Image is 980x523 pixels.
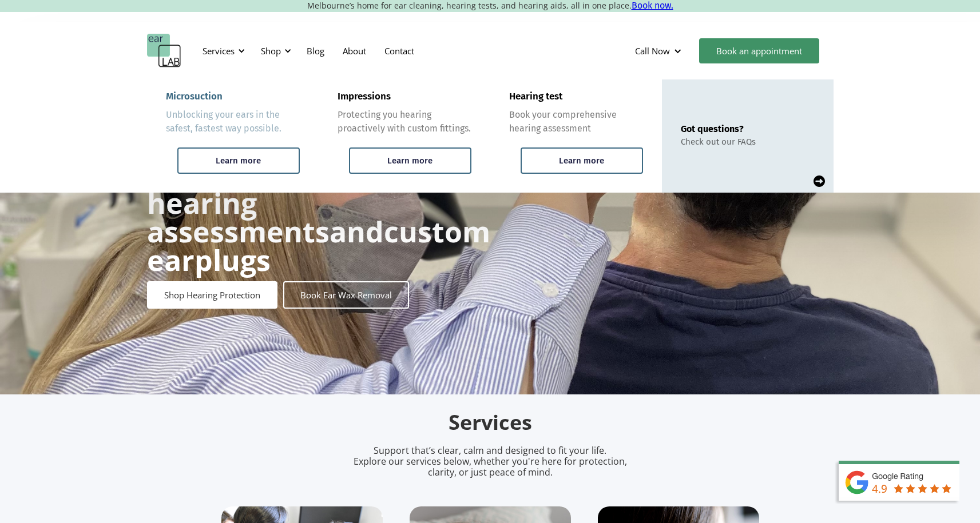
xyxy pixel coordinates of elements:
div: Learn more [387,155,433,166]
a: MicrosuctionUnblocking your ears in the safest, fastest way possible.Learn more [147,79,319,193]
a: Book an appointment [699,38,819,63]
div: Shop [254,34,295,68]
h1: and [147,160,490,274]
div: Hearing test [509,91,562,102]
a: About [334,34,375,67]
div: Check out our FAQs [681,137,756,147]
div: Learn more [216,155,261,166]
div: Call Now [626,34,693,68]
a: Got questions?Check out our FAQs [662,79,834,193]
div: Services [196,34,248,68]
p: Support that’s clear, calm and designed to fit your life. Explore our services below, whether you... [339,445,642,478]
div: Got questions? [681,123,756,134]
div: Shop [261,45,281,57]
div: Unblocking your ears in the safest, fastest way possible. [166,108,300,135]
a: ImpressionsProtecting you hearing proactively with custom fittings.Learn more [319,79,490,193]
div: Call Now [635,45,670,57]
a: home [147,34,181,68]
a: Book Ear Wax Removal [283,281,409,309]
a: Blog [297,34,334,67]
strong: Ear wax removal, hearing assessments [147,155,392,251]
a: Hearing testBook your comprehensive hearing assessmentLearn more [490,79,662,193]
div: Book your comprehensive hearing assessment [509,108,643,135]
div: Services [203,45,235,57]
h2: Services [221,409,759,436]
a: Contact [375,34,423,67]
a: Shop Hearing Protection [147,281,277,309]
div: Impressions [338,91,391,102]
strong: custom earplugs [147,212,490,280]
div: Learn more [559,155,604,166]
div: Protecting you hearing proactively with custom fittings. [338,108,471,135]
div: Microsuction [166,91,223,102]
